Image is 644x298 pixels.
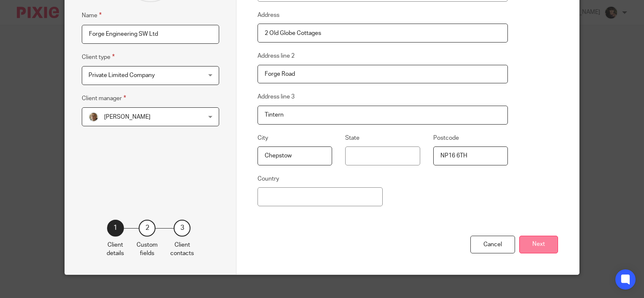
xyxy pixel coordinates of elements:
label: State [345,134,360,142]
span: Private Limited Company [89,72,155,78]
p: Client details [107,241,124,258]
img: profile%20pic%204.JPG [89,112,99,122]
div: Cancel [470,236,515,254]
label: Client type [82,52,115,62]
div: 3 [174,220,191,237]
label: Name [82,11,102,20]
div: 1 [107,220,124,237]
label: Client manager [82,93,126,103]
button: Next [519,236,558,254]
p: Client contacts [170,241,194,258]
p: Custom fields [137,241,158,258]
label: Address [258,11,279,19]
label: Country [258,175,279,183]
label: Address line 2 [258,52,295,60]
div: 2 [139,220,156,237]
span: [PERSON_NAME] [104,114,150,120]
label: Address line 3 [258,93,295,101]
label: City [258,134,268,142]
label: Postcode [433,134,459,142]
